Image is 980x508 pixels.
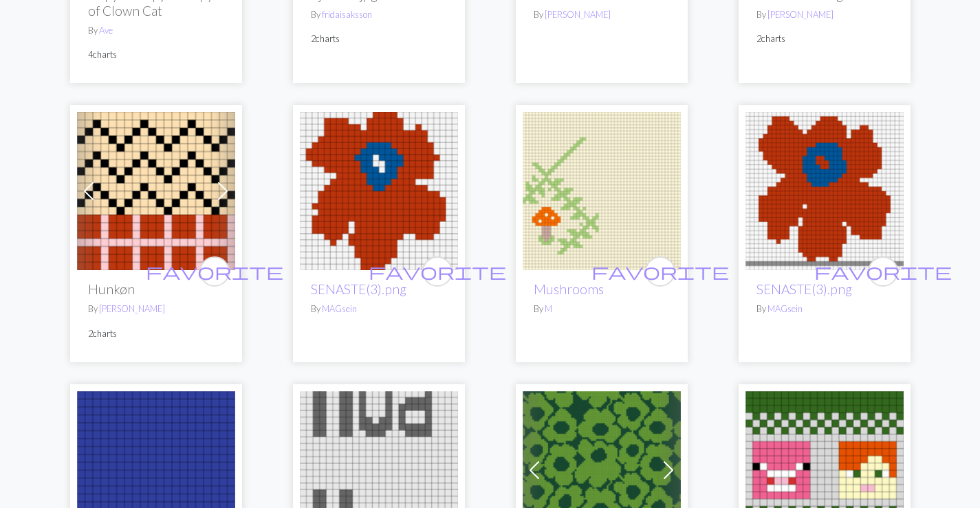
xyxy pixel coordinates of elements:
a: [PERSON_NAME] [99,303,165,314]
i: favourite [369,258,506,285]
p: 4 charts [88,48,224,61]
a: MAGsein [322,303,357,314]
a: stock-photo-marimekko-floral-seamless-design-flower-marimekko-pattern-for-textile-printing-224752... [523,462,681,475]
img: Hunkøn [77,112,235,270]
a: SENASTE(3).png [745,183,904,196]
p: 2 charts [88,327,224,340]
p: 2 charts [311,32,447,45]
p: By [88,24,224,37]
p: By [88,302,224,316]
a: Mushrooms [534,281,604,297]
h2: Hunkøn [88,281,224,297]
i: favourite [814,258,952,285]
a: Bigger child beanie MINECRAFT [745,462,904,475]
i: favourite [146,258,283,285]
a: SENASTE(3).png [311,281,406,297]
a: fridaisaksson [322,9,372,20]
a: Mushrooms [523,183,681,196]
span: favorite [369,261,506,282]
a: cooltext491381016300601.jpg [300,462,458,475]
p: By [756,302,893,316]
button: favourite [645,256,675,287]
p: By [311,302,447,316]
span: favorite [591,261,729,282]
p: By [534,302,670,316]
p: 2 charts [756,32,893,45]
img: SENASTE(3).png [745,112,904,270]
a: SENASTE(3).png [756,281,852,297]
a: [PERSON_NAME] [545,9,611,20]
span: favorite [146,261,283,282]
a: M [545,303,552,314]
a: [PERSON_NAME] [767,9,834,20]
p: By [534,8,670,21]
a: Stars [77,462,235,475]
button: favourite [199,256,230,287]
p: By [756,8,893,21]
img: SENASTE(3).png [300,112,458,270]
p: By [311,8,447,21]
a: MAGsein [767,303,803,314]
span: favorite [814,261,952,282]
a: Ave [99,25,113,36]
img: Mushrooms [523,112,681,270]
a: SENASTE(3).png [300,183,458,196]
a: Hunkøn [77,183,235,196]
button: favourite [422,256,453,287]
button: favourite [868,256,898,287]
i: favourite [591,258,729,285]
